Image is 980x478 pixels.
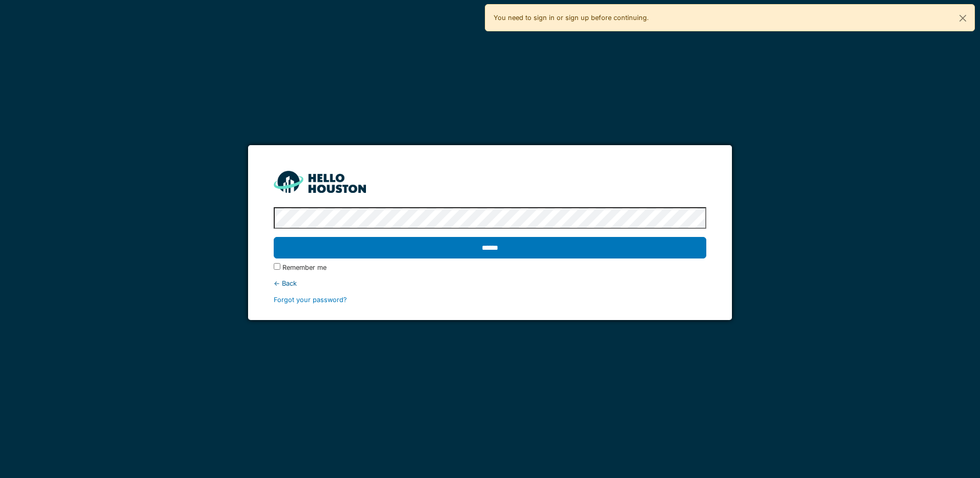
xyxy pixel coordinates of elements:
button: Close [951,5,974,32]
label: Remember me [282,263,326,272]
div: ← Back [274,278,706,288]
a: Forgot your password? [274,296,347,304]
img: HH_line-BYnF2_Hg.png [274,171,366,193]
div: You need to sign in or sign up before continuing. [485,4,975,31]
